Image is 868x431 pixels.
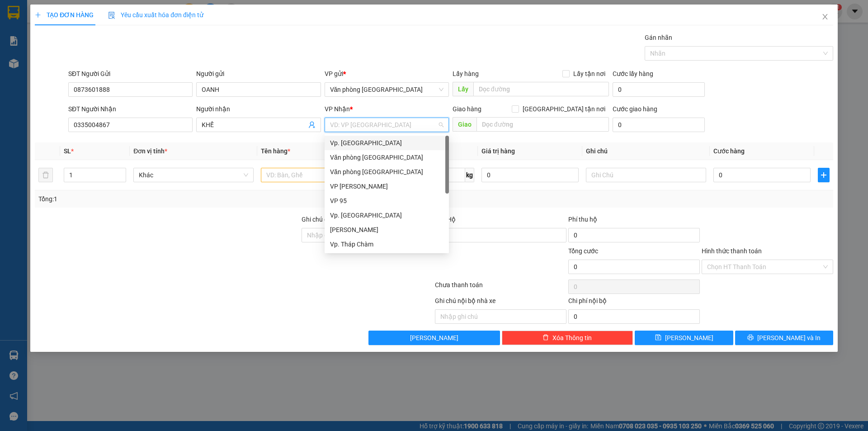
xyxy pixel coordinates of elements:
div: VP Đức Trọng [325,179,449,194]
span: delete [542,334,549,341]
div: [PERSON_NAME] [330,225,443,235]
input: Cước lấy hàng [613,82,705,97]
span: Tên hàng [261,147,290,155]
span: SL [64,147,71,155]
div: Người gửi [196,69,321,79]
div: Vp. [GEOGRAPHIC_DATA] [330,210,443,220]
div: Vp. Tháp Chàm [325,237,449,251]
label: Cước lấy hàng [613,70,653,77]
span: Cước hàng [713,147,745,155]
span: Văn phòng Tân Phú [330,83,443,96]
div: An Dương Vương [325,223,449,237]
div: Vp. Phan Rang [325,136,449,150]
div: Văn phòng [GEOGRAPHIC_DATA] [330,152,443,162]
span: Xóa Thông tin [552,333,592,343]
div: Văn phòng [GEOGRAPHIC_DATA] [330,167,443,177]
div: VP 95 [330,196,443,206]
input: Ghi chú đơn hàng [302,228,433,242]
button: printer[PERSON_NAME] và In [735,331,833,345]
span: Giao [453,117,476,132]
span: kg [465,168,474,182]
span: VP Nhận [325,105,350,113]
input: 0 [481,168,579,182]
button: deleteXóa Thông tin [502,331,633,345]
div: Vp. Tháp Chàm [330,239,443,249]
span: close [821,13,829,20]
input: Ghi Chú [586,168,706,182]
span: TẠO ĐƠN HÀNG [35,11,94,19]
span: Đơn vị tính [133,147,167,155]
input: Nhập ghi chú [435,309,566,324]
b: Biên nhận gởi hàng hóa [58,13,87,87]
span: Lấy tận nơi [570,69,609,79]
label: Ghi chú đơn hàng [302,216,351,223]
div: Chưa thanh toán [434,280,567,296]
span: Lấy [453,82,473,96]
input: Dọc đường [476,117,609,132]
span: Yêu cầu xuất hóa đơn điện tử [108,11,203,19]
div: Chi phí nội bộ [568,296,700,309]
div: Phí thu hộ [568,214,700,228]
span: Khác [139,168,248,182]
button: Close [812,5,838,30]
span: Giá trị hàng [481,147,515,155]
div: Người nhận [196,104,321,114]
button: save[PERSON_NAME] [635,331,733,345]
div: VP [PERSON_NAME] [330,181,443,191]
div: Văn phòng Nha Trang [325,165,449,179]
span: plus [35,12,41,18]
button: plus [818,168,830,182]
span: Lấy hàng [453,70,479,77]
label: Hình thức thanh toán [702,247,762,255]
span: [GEOGRAPHIC_DATA] tận nơi [519,104,609,114]
div: Vp. Đà Lạt [325,208,449,223]
input: Cước giao hàng [613,118,705,132]
span: printer [747,334,754,341]
button: delete [38,168,53,182]
span: [PERSON_NAME] [410,333,458,343]
th: Ghi chú [582,142,710,160]
label: Gán nhãn [645,34,672,41]
div: Tổng: 1 [38,194,335,204]
button: [PERSON_NAME] [368,331,500,345]
input: Dọc đường [473,82,609,96]
span: plus [818,171,829,179]
div: Ghi chú nội bộ nhà xe [435,296,566,309]
div: Văn phòng Tân Phú [325,150,449,165]
img: icon [108,12,115,19]
label: Cước giao hàng [613,105,657,113]
span: Thu Hộ [435,216,456,223]
span: Tổng cước [568,247,598,255]
div: VP gửi [325,69,449,79]
span: user-add [308,121,316,128]
b: An Anh Limousine [11,58,50,101]
span: [PERSON_NAME] và In [757,333,821,343]
div: Vp. [GEOGRAPHIC_DATA] [330,138,443,148]
div: VP 95 [325,194,449,208]
input: VD: Bàn, Ghế [261,168,381,182]
span: Giao hàng [453,105,481,113]
div: SĐT Người Nhận [68,104,193,114]
span: [PERSON_NAME] [665,333,713,343]
div: SĐT Người Gửi [68,69,193,79]
span: save [655,334,661,341]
